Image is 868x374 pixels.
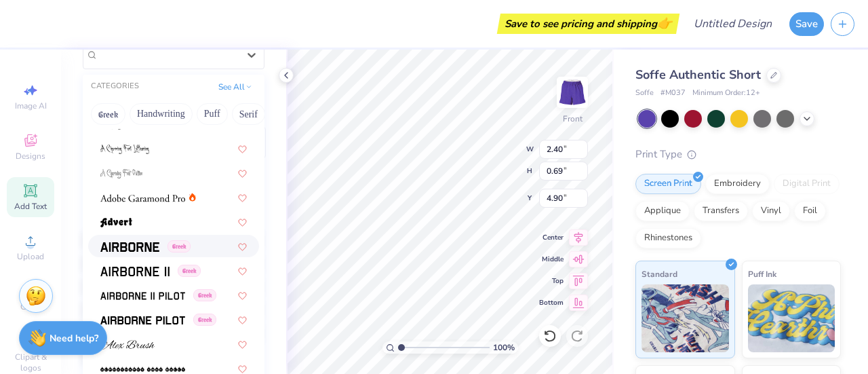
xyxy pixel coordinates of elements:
span: Puff Ink [748,267,776,281]
span: Minimum Order: 12 + [692,88,760,99]
span: Greek [167,240,191,253]
img: Airborne [100,242,159,252]
button: Puff [197,103,228,125]
div: Screen Print [635,174,701,194]
span: 100 % [493,341,515,354]
img: Standard [642,284,729,352]
div: Vinyl [752,201,790,221]
div: Front [563,113,583,125]
div: CATEGORIES [91,81,139,92]
span: Clipart & logos [7,352,54,373]
img: A Charming Font Leftleaning [100,145,149,154]
span: Soffe Authentic Short [635,67,761,83]
input: Untitled Design [683,10,783,37]
button: Handwriting [130,103,193,125]
img: Airborne II [100,267,170,276]
span: Middle [539,255,564,264]
span: Center [539,233,564,242]
img: Front [559,79,586,106]
span: # M037 [660,88,686,99]
div: Rhinestones [635,228,701,248]
span: Soffe [635,88,654,99]
span: Greek [193,289,216,301]
img: Alex Brush [100,340,155,350]
img: A Charming Font Outline [100,169,142,179]
div: Applique [635,201,690,221]
img: Puff Ink [748,284,835,352]
button: Save [789,12,824,36]
span: Image AI [15,100,47,111]
img: Airborne Pilot [100,316,185,325]
div: Foil [794,201,826,221]
img: AlphaShapes xmas balls [100,364,185,374]
img: Airborne II Pilot [100,291,185,301]
button: Greek [91,103,125,125]
div: Transfers [694,201,748,221]
span: Greek [193,314,216,326]
img: Advert [100,218,132,227]
img: Adobe Garamond Pro [100,193,185,203]
span: Upload [17,251,44,262]
span: Top [539,276,564,286]
button: Serif [232,103,265,125]
div: Print Type [635,147,841,162]
div: Save to see pricing and shipping [500,14,676,34]
span: 👉 [657,15,672,31]
div: Digital Print [774,174,840,194]
span: Standard [642,267,677,281]
span: Add Text [14,201,47,212]
span: Bottom [539,298,564,307]
strong: Need help? [50,332,98,345]
span: Greek [178,265,201,277]
button: See All [214,80,256,94]
span: Designs [16,151,45,162]
div: Embroidery [705,174,770,194]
